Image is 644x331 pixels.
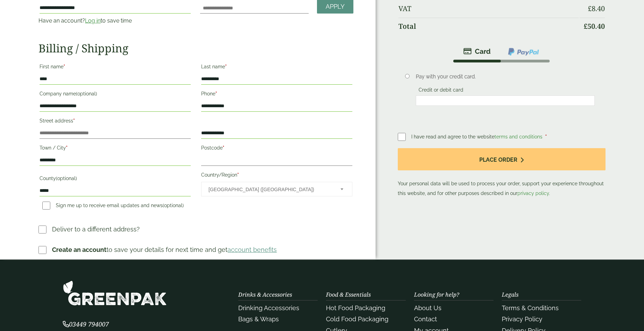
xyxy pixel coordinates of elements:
bdi: 8.40 [588,4,605,13]
label: Street address [40,116,191,128]
th: Total [398,18,578,35]
label: Phone [201,89,352,101]
abbr: required [73,118,75,124]
p: Have an account? to save time [38,17,192,25]
img: GreenPak Supplies [63,280,167,306]
a: Privacy Policy [502,315,542,323]
abbr: required [223,145,224,151]
label: County [40,173,191,185]
a: Hot Food Packaging [326,304,385,312]
bdi: 50.40 [584,22,605,31]
span: (optional) [56,176,77,181]
label: Company name [40,89,191,101]
span: United Kingdom (UK) [208,182,331,197]
label: Country/Region [201,170,352,182]
th: VAT [398,0,578,17]
p: to save your details for next time and get [52,245,277,254]
label: Last name [201,62,352,74]
img: ppcp-gateway.png [507,47,540,56]
abbr: required [225,64,227,69]
iframe: Secure card payment input frame [418,97,593,104]
a: 03449 794007 [63,321,109,328]
a: privacy policy [517,190,549,196]
strong: Create an account [52,246,106,253]
button: Place order [398,148,605,171]
label: First name [40,62,191,74]
span: 03449 794007 [63,320,109,328]
span: £ [588,4,592,13]
p: Deliver to a different address? [52,224,140,234]
a: Cold Food Packaging [326,315,388,323]
a: Log in [85,17,101,24]
a: terms and conditions [495,134,542,139]
abbr: required [66,145,68,151]
abbr: required [545,134,547,139]
p: Your personal data will be used to process your order, support your experience throughout this we... [398,148,605,198]
abbr: required [63,64,65,69]
a: Terms & Conditions [502,304,559,312]
a: Contact [414,315,437,323]
span: Country/Region [201,182,352,196]
input: Sign me up to receive email updates and news(optional) [42,202,50,210]
span: Apply [326,3,345,10]
span: I have read and agree to the website [411,134,544,139]
abbr: required [215,91,217,96]
p: Pay with your credit card. [416,73,595,80]
h2: Billing / Shipping [38,42,353,55]
label: Town / City [40,143,191,155]
abbr: required [237,172,239,178]
label: Postcode [201,143,352,155]
span: (optional) [163,203,184,208]
a: About Us [414,304,441,312]
a: account benefits [227,246,277,253]
img: stripe.png [463,47,491,56]
span: (optional) [76,91,97,96]
a: Drinking Accessories [238,304,299,312]
a: Bags & Wraps [238,315,279,323]
label: Credit or debit card [416,87,466,95]
span: £ [584,22,587,31]
label: Sign me up to receive email updates and news [40,203,187,210]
